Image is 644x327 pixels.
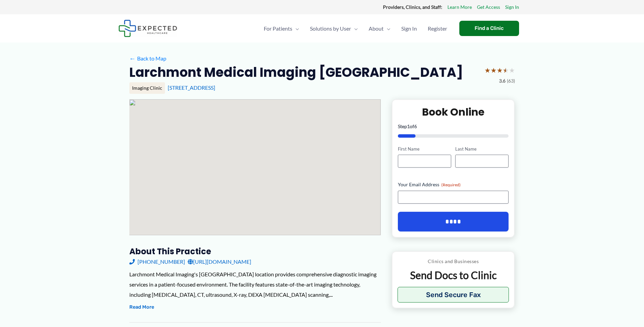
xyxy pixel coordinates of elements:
[503,64,509,76] span: ★
[459,21,519,36] a: Find a Clinic
[455,146,509,152] label: Last Name
[363,17,396,40] a: AboutMenu Toggle
[398,257,509,266] p: Clinics and Businesses
[477,3,500,12] a: Get Access
[447,3,472,12] a: Learn More
[129,257,185,267] a: [PHONE_NUMBER]
[499,76,505,85] span: 3.6
[414,123,417,129] span: 6
[398,124,509,129] p: Step of
[428,17,447,40] span: Register
[398,287,509,303] button: Send Secure Fax
[310,17,351,40] span: Solutions by User
[351,17,358,40] span: Menu Toggle
[188,257,251,267] a: [URL][DOMAIN_NAME]
[505,3,519,12] a: Sign In
[401,17,417,40] span: Sign In
[168,84,215,91] a: [STREET_ADDRESS]
[509,64,515,76] span: ★
[441,182,461,187] span: (Required)
[264,17,292,40] span: For Patients
[369,17,384,40] span: About
[398,105,509,119] h2: Book Online
[129,55,136,62] span: ←
[398,269,509,282] p: Send Docs to Clinic
[258,17,453,40] nav: Primary Site Navigation
[484,64,491,76] span: ★
[396,17,422,40] a: Sign In
[129,82,165,94] div: Imaging Clinic
[129,53,166,64] a: ←Back to Map
[384,17,390,40] span: Menu Toggle
[497,64,503,76] span: ★
[258,17,305,40] a: For PatientsMenu Toggle
[292,17,299,40] span: Menu Toggle
[507,76,515,85] span: (63)
[305,17,363,40] a: Solutions by UserMenu Toggle
[129,269,381,299] div: Larchmont Medical Imaging's [GEOGRAPHIC_DATA] location provides comprehensive diagnostic imaging ...
[383,4,442,10] strong: Providers, Clinics, and Staff:
[491,64,497,76] span: ★
[422,17,453,40] a: Register
[398,146,451,152] label: First Name
[129,303,154,311] button: Read More
[129,64,463,81] h2: Larchmont Medical Imaging [GEOGRAPHIC_DATA]
[398,181,509,188] label: Your Email Address
[129,246,381,257] h3: About this practice
[118,20,177,37] img: Expected Healthcare Logo - side, dark font, small
[407,123,410,129] span: 1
